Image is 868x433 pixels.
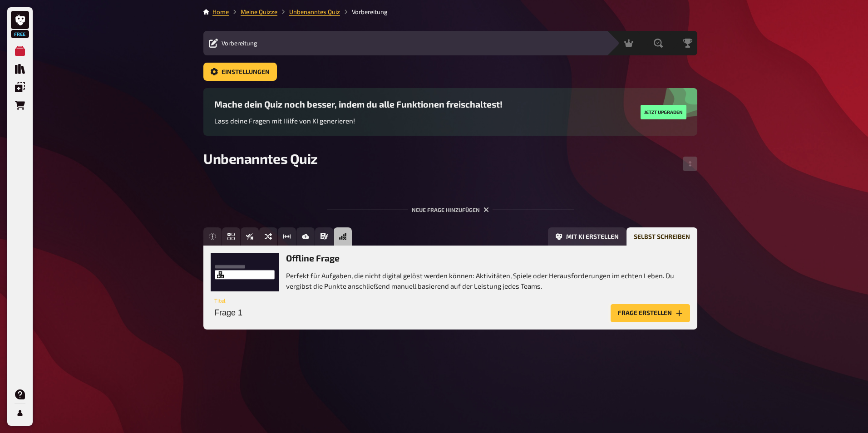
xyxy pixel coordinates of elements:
span: Unbenanntes Quiz [203,150,318,167]
div: Neue Frage hinzufügen [327,192,574,220]
button: Mit KI erstellen [548,227,626,246]
button: Sortierfrage [259,227,277,246]
button: Einstellungen [203,63,277,81]
h3: Offline Frage [286,253,690,263]
button: Einfachauswahl [222,227,240,246]
input: Titel [211,304,607,322]
button: Offline Frage [334,227,352,246]
span: Vorbereitung [222,39,257,47]
a: Home [212,8,229,15]
span: Free [12,31,28,37]
li: Vorbereitung [340,7,388,16]
span: Einstellungen [222,69,270,75]
a: Meine Quizze [241,8,277,15]
button: Schätzfrage [278,227,296,246]
li: Home [212,7,229,16]
button: Selbst schreiben [626,227,697,246]
h3: Mache dein Quiz noch besser, indem du alle Funktionen freischaltest! [214,99,503,109]
button: Jetzt upgraden [641,105,686,119]
button: Frage erstellen [611,304,690,322]
span: Lass deine Fragen mit Hilfe von KI generieren! [214,117,355,125]
p: Perfekt für Aufgaben, die nicht digital gelöst werden können: Aktivitäten, Spiele oder Herausford... [286,271,690,291]
button: Prosa (Langtext) [315,227,333,246]
li: Meine Quizze [229,7,277,16]
button: Freitext Eingabe [203,227,222,246]
a: Unbenanntes Quiz [289,8,340,15]
button: Bild-Antwort [296,227,315,246]
li: Unbenanntes Quiz [277,7,340,16]
button: Reihenfolge anpassen [683,157,697,171]
button: Wahr / Falsch [241,227,259,246]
